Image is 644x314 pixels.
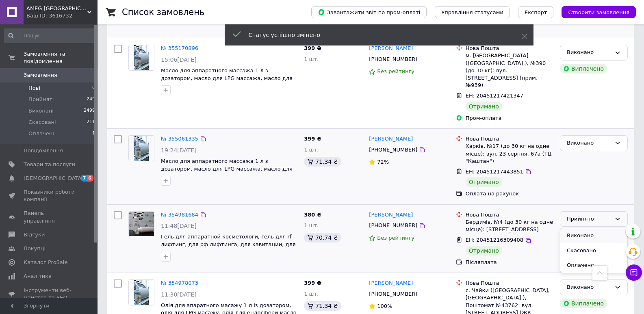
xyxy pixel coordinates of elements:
span: 380 ₴ [304,212,321,218]
a: [PERSON_NAME] [369,211,413,219]
span: 249 [87,96,95,103]
span: 15:06[DATE] [161,56,197,63]
span: АМEG Ukraine АМЕГ Україна [26,5,87,12]
div: Нова Пошта [466,45,553,52]
div: [PHONE_NUMBER] [367,289,419,299]
a: Масло для аппаратного массажа 1 л з дозатором, масло для LPG массажа, масло для эндосферы [161,67,293,89]
span: 1 шт. [304,147,319,153]
span: Повідомлення [24,147,63,154]
span: 100% [377,303,392,309]
span: 19:24[DATE] [161,147,197,154]
span: 11:30[DATE] [161,291,197,298]
div: м. [GEOGRAPHIC_DATA] ([GEOGRAPHIC_DATA].), №390 (до 30 кг): вул. [STREET_ADDRESS] (прим. №939) [466,52,553,89]
a: Фото товару [128,279,154,305]
button: Створити замовлення [562,6,636,18]
span: 7 [81,175,87,182]
a: [PERSON_NAME] [369,135,413,143]
button: Завантажити звіт по пром-оплаті [311,6,427,18]
span: Замовлення [24,71,57,79]
span: Без рейтингу [377,235,414,241]
a: Фото товару [128,211,154,237]
span: Каталог ProSale [24,259,67,266]
span: Експорт [525,9,547,15]
span: Оплачені [28,130,54,137]
a: Фото товару [128,45,154,71]
span: ЕН: 20451217421347 [466,93,523,99]
span: Аналітика [24,273,52,280]
div: [PHONE_NUMBER] [367,145,419,155]
span: 11:48[DATE] [161,223,197,229]
div: Бердичів, №4 (до 30 кг на одне місце): [STREET_ADDRESS] [466,219,553,233]
div: Нова Пошта [466,135,553,143]
span: Покупці [24,245,46,252]
span: Товари та послуги [24,161,75,168]
img: Фото товару [134,45,149,70]
div: Прийнято [567,215,611,223]
div: Післяплата [466,259,553,266]
span: 2499 [84,107,95,115]
div: Ваш ID: 3616732 [26,12,98,19]
span: Показники роботи компанії [24,188,75,203]
div: Статус успішно змінено [249,31,501,39]
span: Інструменти веб-майстра та SEO [24,287,75,301]
button: Управління статусами [435,6,510,18]
span: 399 ₴ [304,45,321,51]
span: Гель для аппаратной косметологи, гель для rf лифтинг, для рф лифтинга, для кавитации, для смас 1 кг [161,234,296,255]
span: 1 шт. [304,291,319,297]
span: 211 [87,119,95,126]
span: Скасовані [28,119,56,126]
button: Чат з покупцем [626,264,642,281]
input: Пошук [4,28,96,43]
img: Фото товару [134,136,149,161]
span: 399 ₴ [304,136,321,142]
div: Отримано [466,177,502,187]
div: Нова Пошта [466,279,553,287]
span: 72% [377,159,389,165]
div: Нова Пошта [466,211,553,219]
div: [PHONE_NUMBER] [367,220,419,231]
span: Відгуки [24,231,45,238]
li: Виконано [560,228,627,243]
div: Виконано [567,48,611,57]
span: Нові [28,84,40,92]
span: Замовлення та повідомлення [24,50,98,65]
span: 1 [92,130,95,137]
a: Фото товару [128,135,154,161]
div: Виплачено [560,299,607,308]
a: [PERSON_NAME] [369,279,413,287]
a: [PERSON_NAME] [369,45,413,52]
div: Виплачено [560,64,607,74]
div: 70.74 ₴ [304,233,341,243]
img: Фото товару [134,280,149,305]
span: Без рейтингу [377,68,414,74]
span: 0 [92,84,95,92]
div: Отримано [466,246,502,256]
span: Панель управління [24,210,75,224]
a: № 355170896 [161,45,198,51]
span: ЕН: 20451216309408 [466,237,523,243]
div: Виконано [567,283,611,292]
div: [PHONE_NUMBER] [367,54,419,65]
span: Завантажити звіт по пром-оплаті [318,9,420,16]
span: [DEMOGRAPHIC_DATA] [24,175,84,182]
div: Пром-оплата [466,115,553,122]
div: 71.34 ₴ [304,157,341,167]
li: Оплачено [560,258,627,273]
a: № 354981684 [161,212,198,218]
span: 1 шт. [304,222,319,228]
a: Створити замовлення [553,9,636,15]
button: Експорт [518,6,554,18]
span: Управління статусами [441,9,503,15]
a: Масло для аппаратного массажа 1 л з дозатором, масло для LPG массажа, масло для эндосферы [161,158,293,179]
span: 6 [87,175,93,182]
div: Виконано [567,139,611,147]
span: 1 шт. [304,56,319,62]
span: Виконані [28,107,54,115]
a: № 354978073 [161,280,198,286]
span: 399 ₴ [304,280,321,286]
span: ЕН: 20451217443851 [466,169,523,175]
img: Фото товару [129,212,154,236]
span: Створити замовлення [568,9,629,15]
